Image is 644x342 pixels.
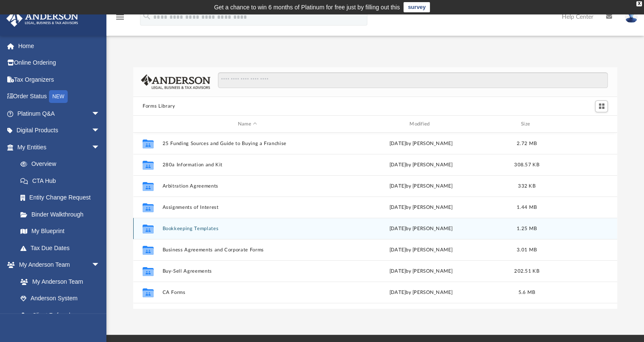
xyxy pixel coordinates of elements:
div: [DATE] by [PERSON_NAME] [336,204,506,211]
button: 280a Information and Kit [163,162,332,168]
div: [DATE] by [PERSON_NAME] [336,161,506,169]
div: [DATE] by [PERSON_NAME] [336,289,506,296]
span: 3.01 MB [517,248,537,252]
div: id [137,120,158,128]
div: id [547,120,607,128]
a: Anderson System [12,290,109,307]
a: Binder Walkthrough [12,206,113,223]
button: CA Forms [163,290,332,295]
span: 332 KB [518,184,535,188]
div: Get a chance to win 6 months of Platinum for free just by filling out this [214,2,400,12]
span: 202.51 KB [514,269,539,274]
a: Client Referrals [12,307,109,324]
a: Digital Productsarrow_drop_down [6,122,113,139]
div: NEW [49,90,68,103]
div: [DATE] by [PERSON_NAME] [336,225,506,233]
img: User Pic [625,11,638,23]
div: close [636,1,642,6]
i: search [142,11,152,21]
a: My Blueprint [12,223,109,240]
div: Modified [336,120,506,128]
input: Search files and folders [218,72,608,88]
span: 5.6 MB [518,290,535,295]
a: My Anderson Teamarrow_drop_down [6,256,109,274]
span: 1.25 MB [517,226,537,231]
button: Bookkeeping Templates [163,226,332,231]
span: 1.44 MB [517,205,537,210]
a: menu [115,16,125,22]
i: menu [115,12,125,22]
img: Anderson Advisors Platinum Portal [4,10,81,27]
div: Size [510,120,544,128]
span: arrow_drop_down [92,105,109,123]
button: Business Agreements and Corporate Forms [163,247,332,253]
button: 25 Funding Sources and Guide to Buying a Franchise [163,141,332,146]
span: 2.72 MB [517,141,537,146]
span: arrow_drop_down [92,139,109,156]
button: Arbitration Agreements [163,183,332,189]
button: Forms Library [143,103,175,110]
a: Overview [12,156,113,173]
div: Name [162,120,332,128]
span: arrow_drop_down [92,256,109,274]
a: Platinum Q&Aarrow_drop_down [6,105,113,122]
a: Order StatusNEW [6,88,113,105]
div: [DATE] by [PERSON_NAME] [336,246,506,254]
a: Home [6,37,113,54]
a: Entity Change Request [12,189,113,206]
div: [DATE] by [PERSON_NAME] [336,182,506,190]
button: Switch to Grid View [595,100,608,112]
a: survey [404,2,430,12]
a: Tax Due Dates [12,239,113,256]
a: Tax Organizers [6,71,113,88]
button: Buy-Sell Agreements [163,268,332,274]
div: [DATE] by [PERSON_NAME] [336,268,506,275]
a: My Entitiesarrow_drop_down [6,139,113,156]
div: grid [133,133,617,309]
a: CTA Hub [12,172,113,189]
span: 308.57 KB [514,162,539,167]
a: My Anderson Team [12,273,104,290]
span: arrow_drop_down [92,122,109,140]
button: Assignments of Interest [163,205,332,210]
a: Online Ordering [6,54,113,71]
div: [DATE] by [PERSON_NAME] [336,140,506,148]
